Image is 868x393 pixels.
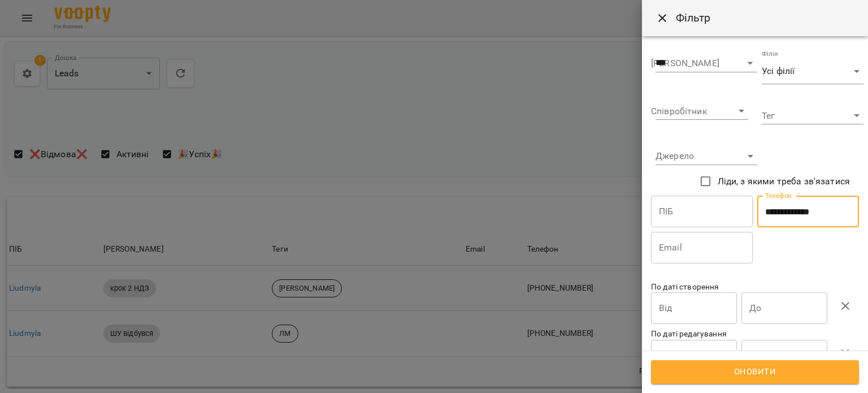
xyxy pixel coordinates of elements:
p: По даті редагування [651,329,859,340]
label: Філія [762,51,778,58]
button: Close [649,5,676,32]
span: Усі філії [762,64,850,78]
button: Оновити [651,360,859,384]
div: Усі філії [762,59,863,84]
p: По даті створення [651,282,859,293]
span: Ліди, з якими треба зв'язатися [718,175,850,188]
label: [PERSON_NAME] [651,59,719,68]
h6: Фільтр [676,9,854,27]
label: Співробітник [651,107,707,116]
span: Оновити [663,365,847,379]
